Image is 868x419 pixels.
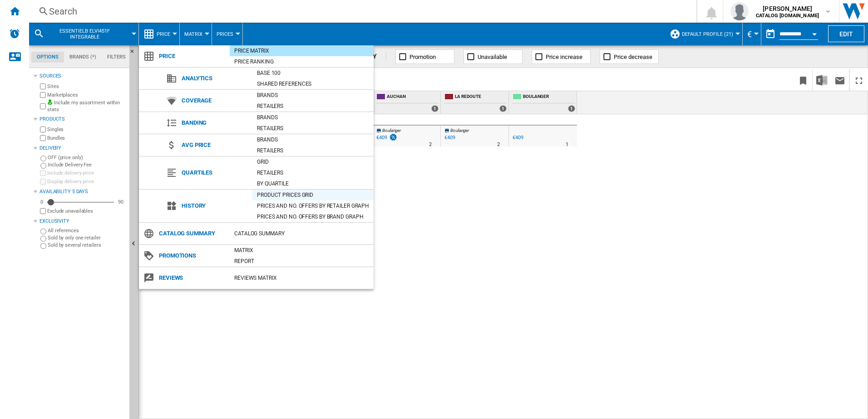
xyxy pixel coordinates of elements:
[230,229,374,238] div: Catalog Summary
[252,157,374,166] div: Grid
[252,79,374,88] div: Shared references
[230,46,374,55] div: Price Matrix
[177,139,252,151] span: Avg price
[252,190,374,200] div: Product prices grid
[230,57,374,66] div: Price Ranking
[252,201,374,210] div: Prices and No. offers by retailer graph
[252,91,374,100] div: Brands
[177,94,252,107] span: Coverage
[252,102,374,111] div: Retailers
[177,117,252,129] span: Banding
[252,135,374,144] div: Brands
[154,272,230,284] span: Reviews
[252,212,374,221] div: Prices and No. offers by brand graph
[252,124,374,133] div: Retailers
[154,249,230,262] span: Promotions
[252,113,374,122] div: Brands
[154,50,230,63] span: Price
[230,273,374,283] div: REVIEWS Matrix
[230,257,374,266] div: Report
[230,246,374,255] div: Matrix
[177,200,252,212] span: History
[154,227,230,240] span: Catalog Summary
[252,168,374,177] div: Retailers
[177,72,252,85] span: Analytics
[177,166,252,179] span: Quartiles
[252,68,374,78] div: Base 100
[252,179,374,188] div: By quartile
[252,146,374,155] div: Retailers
